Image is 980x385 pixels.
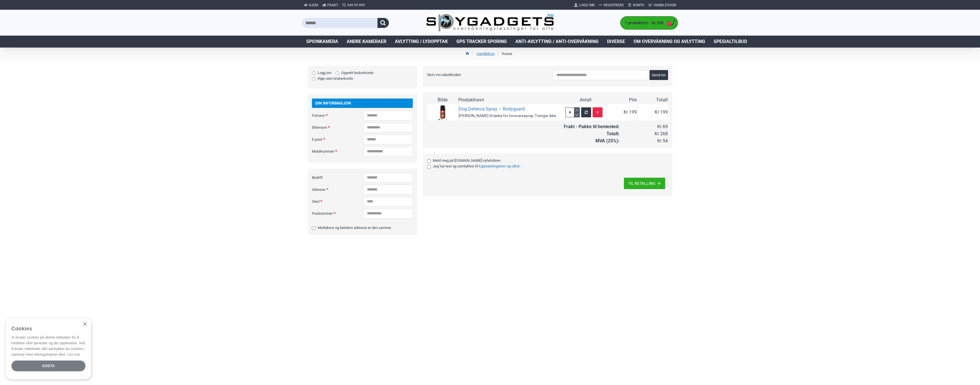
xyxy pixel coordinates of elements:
[427,158,664,163] label: Meld meg på [DOMAIN_NAME] nyhetsbrev.
[511,36,603,48] a: Anti-avlytting / Anti-overvåkning
[336,70,373,76] label: Opprett brukerkonto
[607,131,620,136] strong: Totalt:
[458,97,565,104] td: Produktnavn
[395,38,448,45] span: Avlytting / Lydopptak
[624,178,665,189] button: TIL BETALLING
[479,164,520,168] b: Kjøpsbetingelser og vilkår
[628,181,656,185] span: TIL BETALLING
[312,77,316,81] input: Kjøp uten brukerkonto
[515,38,599,45] span: Anti-avlytting / Anti-overvåkning
[564,124,620,129] strong: Frakt - Pakke til hentested:
[67,353,80,357] a: Les mer, opens a new window
[427,163,664,169] label: Jeg har lest og samtykker til .
[426,14,554,32] img: SpyGadgets.no
[312,147,363,156] label: Mobilnummer
[667,22,671,26] span: 1
[312,70,331,76] label: Logg inn
[312,76,353,81] label: Kjøp uten brukerkonto
[342,36,391,48] a: Andre kameraer
[312,135,363,144] label: E-post
[312,185,363,194] label: Adresse
[312,111,363,120] label: Fornavn
[646,1,678,10] a: Handlevogn
[306,38,338,45] span: Spionkamera
[312,173,363,182] label: Bedrift
[312,99,413,108] div: Din informasjon
[652,73,666,77] span: Send inn
[427,159,431,163] input: Meld meg på [DOMAIN_NAME] nyhetsbrev.
[312,226,316,230] input: Mottakers og betalers adresse er den samme.
[312,123,363,132] label: Etternavn
[312,209,363,218] label: Postnummer
[604,3,624,8] span: Registrere
[309,3,318,8] span: Hjem
[347,3,365,8] span: 940 99 099
[629,36,709,48] a: Om overvåkning og avlytting
[427,165,431,169] input: Jeg har lest og samtykker tilKjøpsbetingelser og vilkår.
[597,1,626,10] a: Registrere
[606,104,637,121] td: Kr 199
[312,71,316,75] input: Logg inn
[637,97,668,104] td: Totalt
[427,70,498,79] label: Skriv inn rabattkoden
[595,138,620,144] strong: MVA (25%):
[427,97,458,104] td: Bilde
[620,123,668,130] td: Kr 69
[620,138,668,145] td: Kr 54
[11,361,85,371] div: Godta
[434,104,451,121] img: Dog Defence Spray – Bodyguard
[478,163,521,169] a: Kjøpsbetingelser og vilkår
[579,3,595,8] span: Logg Inn
[606,97,637,104] td: Pris
[603,36,629,48] a: Diverse
[11,335,85,356] span: Vi bruker cookies på denne nettsiden for å forbedre våre tjenester og din opplevelse. Ved å bruke...
[456,38,507,45] span: GPS Tracker Sporing
[607,38,625,45] span: Diverse
[452,36,511,48] a: GPS Tracker Sporing
[620,17,678,29] a: 1 produkt(er) - Kr 268 1
[572,1,597,10] a: Logg Inn
[620,20,665,26] span: 1 produkt(er) - Kr 268
[347,38,386,45] span: Andre kameraer
[620,130,668,138] td: Kr 268
[83,322,87,327] div: Close
[709,36,751,48] a: Spesialtilbud
[477,51,495,57] a: Handlekurv
[459,113,556,118] small: [PERSON_NAME] til taske for forsvarsspray: Trenger ikke
[634,38,705,45] span: Om overvåkning og avlytting
[626,1,646,10] a: Konto
[11,323,82,335] div: Cookies
[459,106,525,112] a: Dog Defence Spray – Bodyguard
[650,70,668,80] button: Send inn
[714,38,747,45] span: Spesialtilbud
[312,225,392,231] label: Mottakers og betalers adresse er den samme.
[312,197,363,206] label: Sted
[327,3,338,8] span: Frakt
[336,71,339,75] input: Opprett brukerkonto
[391,36,452,48] a: Avlytting / Lydopptak
[633,3,644,8] span: Konto
[637,104,668,121] td: Kr 199
[654,3,676,8] span: Handlevogn
[302,36,342,48] a: Spionkamera
[565,97,606,104] td: Antall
